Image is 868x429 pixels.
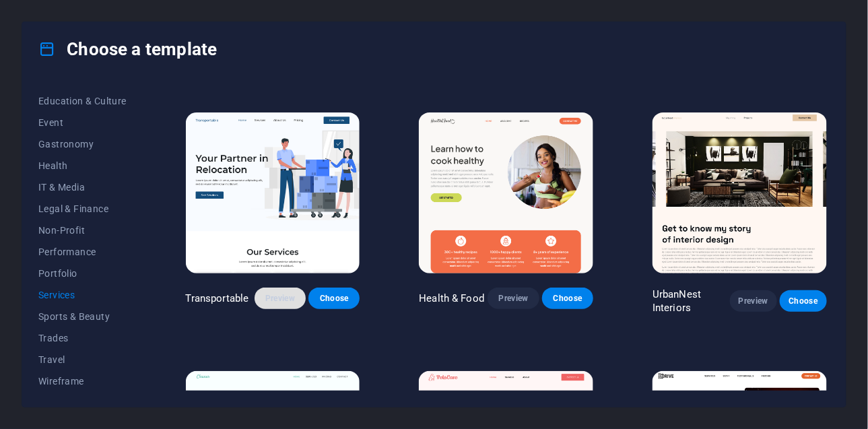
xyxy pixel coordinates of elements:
[186,112,360,273] img: Transportable
[419,292,484,305] p: Health & Food
[780,290,827,312] button: Choose
[553,293,582,304] span: Choose
[498,293,528,304] span: Preview
[730,290,777,312] button: Preview
[38,241,127,263] button: Performance
[38,117,127,128] span: Event
[38,376,127,387] span: Wireframe
[653,288,730,315] p: UrbanNest Interiors
[38,370,127,392] button: Wireframe
[255,288,306,309] button: Preview
[319,293,349,304] span: Choose
[38,220,127,241] button: Non-Profit
[38,160,127,171] span: Health
[38,354,127,365] span: Travel
[38,311,127,322] span: Sports & Beauty
[38,246,127,257] span: Performance
[542,288,593,309] button: Choose
[38,268,127,279] span: Portfolio
[38,133,127,155] button: Gastronomy
[38,155,127,176] button: Health
[38,349,127,370] button: Travel
[186,292,249,305] p: Transportable
[38,139,127,150] span: Gastronomy
[38,198,127,220] button: Legal & Finance
[38,38,217,60] h4: Choose a template
[791,296,816,306] span: Choose
[38,225,127,236] span: Non-Profit
[38,327,127,349] button: Trades
[741,296,766,306] span: Preview
[488,288,539,309] button: Preview
[38,90,127,112] button: Education & Culture
[308,288,360,309] button: Choose
[38,176,127,198] button: IT & Media
[265,293,295,304] span: Preview
[38,203,127,214] span: Legal & Finance
[38,182,127,193] span: IT & Media
[38,112,127,133] button: Event
[38,306,127,327] button: Sports & Beauty
[38,290,127,300] span: Services
[38,96,127,106] span: Education & Culture
[38,284,127,306] button: Services
[38,263,127,284] button: Portfolio
[38,333,127,343] span: Trades
[653,112,827,273] img: UrbanNest Interiors
[419,112,593,273] img: Health & Food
